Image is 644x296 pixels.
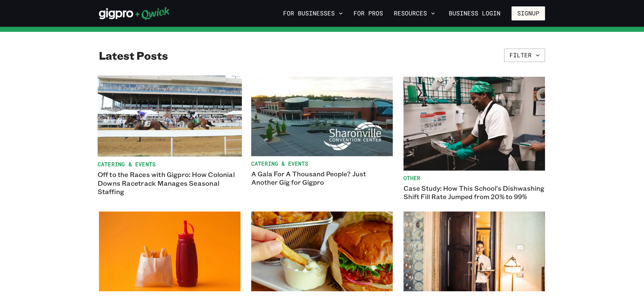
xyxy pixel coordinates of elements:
[98,75,242,202] a: Catering & EventsOff to the Races with Gigpro: How Colonial Downs Racetrack Manages Seasonal Staf...
[404,77,545,171] img: Case Study: How This School's Dishwashing Shift Fill Rate Jumped from 20% to 99%
[99,49,168,62] h2: Latest Posts
[351,8,386,19] a: For Pros
[404,175,545,181] span: Other
[251,212,393,291] img: quick service restaurants serving fries and burgers are using Gigpro for staffing.
[443,6,506,20] a: Business Login
[512,6,545,20] button: Signup
[280,8,345,19] button: For Businesses
[251,77,393,201] a: Catering & EventsA Gala For A Thousand People? Just Another Gig for Gigpro
[251,170,393,186] p: A Gala For A Thousand People? Just Another Gig for Gigpro
[251,160,393,167] span: Catering & Events
[404,184,545,201] p: Case Study: How This School's Dishwashing Shift Fill Rate Jumped from 20% to 99%
[98,170,242,196] p: Off to the Races with Gigpro: How Colonial Downs Racetrack Manages Seasonal Staffing
[251,77,393,156] img: Sky photo of the outside of the Sharonville Convention Center
[99,212,240,291] img: fries and ketchup are popular at this fat food franchise that uses Gigpro to cover supplemental s...
[404,77,545,201] a: OtherCase Study: How This School's Dishwashing Shift Fill Rate Jumped from 20% to 99%
[98,161,242,168] span: Catering & Events
[404,212,545,291] img: Gigpro FOH support staff helps with room service
[391,8,438,19] button: Resources
[504,49,545,62] button: Filter
[98,75,242,157] img: View of Colonial Downs horse race track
